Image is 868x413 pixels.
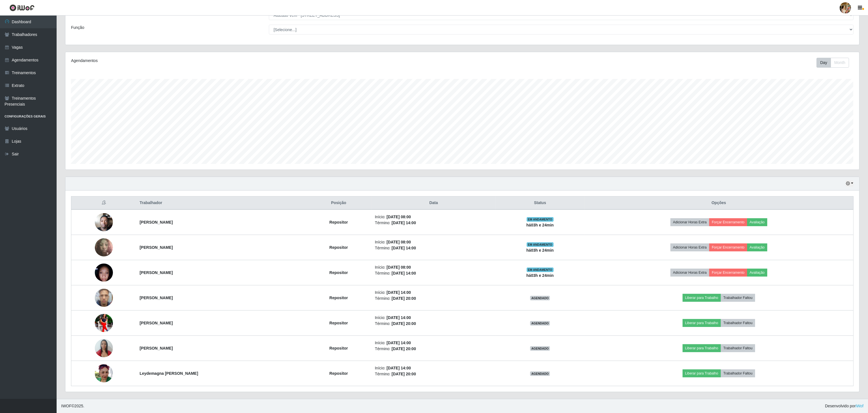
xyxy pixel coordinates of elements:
button: Month [831,58,849,68]
time: [DATE] 08:00 [387,265,411,269]
button: Liberar para Trabalho [683,369,721,377]
span: EM ANDAMENTO [527,242,554,247]
time: [DATE] 14:00 [392,221,416,225]
strong: Repositor [329,296,348,300]
time: [DATE] 20:00 [392,296,416,301]
img: 1754944379156.jpeg [95,364,113,382]
li: Início: [375,239,492,245]
button: Trabalhador Faltou [721,294,755,302]
strong: [PERSON_NAME] [140,220,173,224]
div: Toolbar with button groups [816,58,854,68]
strong: há 03 h e 24 min [526,248,554,252]
li: Início: [375,214,492,220]
time: [DATE] 14:00 [392,246,416,250]
img: 1753374909353.jpeg [95,336,113,360]
img: 1740137875720.jpeg [95,210,113,234]
time: [DATE] 14:00 [392,271,416,275]
img: 1752934097252.jpeg [95,235,113,259]
li: Início: [375,290,492,296]
span: EM ANDAMENTO [527,268,554,272]
button: Adicionar Horas Extra [670,269,709,277]
time: [DATE] 14:00 [387,341,411,345]
button: Avaliação [747,269,767,277]
div: First group [816,58,849,68]
img: CoreUI Logo [9,4,35,11]
strong: há 03 h e 24 min [526,223,554,227]
button: Adicionar Horas Extra [670,243,709,251]
li: Término: [375,296,492,301]
button: Liberar para Trabalho [683,344,721,352]
th: Trabalhador [136,196,306,210]
button: Avaliação [747,218,767,226]
strong: Repositor [329,371,348,376]
time: [DATE] 20:00 [392,346,416,351]
time: [DATE] 20:00 [392,321,416,326]
button: Day [816,58,831,68]
strong: Repositor [329,270,348,275]
a: iWof [856,404,863,408]
img: 1753224440001.jpeg [95,260,113,284]
button: Trabalhador Faltou [721,344,755,352]
strong: [PERSON_NAME] [140,321,173,325]
strong: [PERSON_NAME] [140,245,173,250]
button: Forçar Encerramento [709,243,747,251]
span: IWOF [61,404,72,408]
time: [DATE] 14:00 [387,366,411,370]
span: EM ANDAMENTO [527,217,554,222]
strong: Leydemagna [PERSON_NAME] [140,371,198,376]
strong: Repositor [329,245,348,250]
button: Trabalhador Faltou [721,369,755,377]
span: © 2025 . [61,403,84,409]
img: 1751311767272.jpeg [95,312,113,334]
span: AGENDADO [530,296,550,300]
span: Desenvolvido por [825,403,863,409]
span: AGENDADO [530,371,550,376]
strong: [PERSON_NAME] [140,296,173,300]
time: [DATE] 08:00 [387,240,411,244]
strong: há 03 h e 24 min [526,273,554,278]
span: AGENDADO [530,321,550,326]
li: Término: [375,245,492,251]
li: Término: [375,270,492,276]
strong: Repositor [329,346,348,350]
li: Início: [375,315,492,321]
button: Avaliação [747,243,767,251]
time: [DATE] 14:00 [387,315,411,320]
strong: [PERSON_NAME] [140,346,173,350]
li: Término: [375,346,492,352]
strong: Repositor [329,220,348,224]
li: Término: [375,220,492,226]
th: Opções [584,196,854,210]
th: Posição [306,196,372,210]
li: Término: [375,371,492,377]
time: [DATE] 14:00 [387,290,411,295]
button: Liberar para Trabalho [683,319,721,327]
button: Adicionar Horas Extra [670,218,709,226]
time: [DATE] 20:00 [392,372,416,376]
li: Início: [375,340,492,346]
th: Data [372,196,496,210]
img: 1750202638264.jpeg [95,286,113,310]
button: Forçar Encerramento [709,218,747,226]
button: Forçar Encerramento [709,269,747,277]
li: Início: [375,264,492,270]
li: Início: [375,365,492,371]
time: [DATE] 08:00 [387,215,411,219]
th: Status [496,196,584,210]
span: AGENDADO [530,346,550,351]
button: Liberar para Trabalho [683,294,721,302]
div: Agendamentos [71,58,392,64]
label: Função [71,25,84,31]
button: Trabalhador Faltou [721,319,755,327]
strong: Repositor [329,321,348,325]
strong: [PERSON_NAME] [140,270,173,275]
li: Término: [375,321,492,327]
